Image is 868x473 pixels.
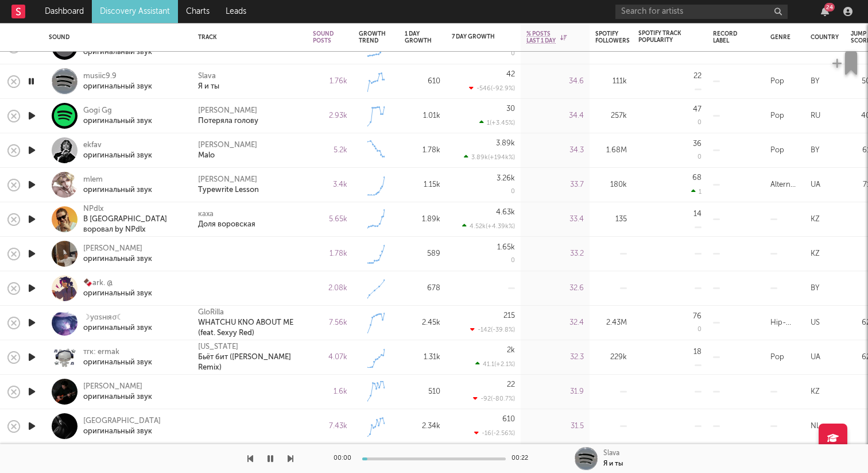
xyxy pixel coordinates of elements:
[83,347,152,368] a: тгк: ermakоригинальный звук
[474,429,515,437] div: -16 ( -2.56 % )
[83,214,184,235] div: В [GEOGRAPHIC_DATA] воровал by NPdlx
[405,75,440,89] div: 610
[405,420,440,433] div: 2.34k
[83,382,152,402] a: [PERSON_NAME]оригинальный звук
[198,82,219,92] div: Я и ты
[83,313,152,323] div: ☽уαѕнιяσ☾
[198,34,296,41] div: Track
[462,222,515,230] div: 4.52k ( +4.39k % )
[405,351,440,364] div: 1.31k
[595,213,627,226] div: 135
[49,34,181,41] div: Sound
[693,210,702,218] div: 14
[713,30,742,44] div: Record Label
[198,209,214,220] a: каха
[693,72,702,80] div: 22
[615,5,788,19] input: Search for artists
[405,247,440,261] div: 589
[770,351,784,364] div: Pop
[770,178,799,192] div: Alternative
[83,106,152,126] a: Gogi Ggоригинальный звук
[824,3,835,11] div: 24
[83,278,152,299] a: 🍫ark. @оригинальный звук
[83,426,161,437] div: оригинальный звук
[526,213,584,226] div: 33.4
[691,188,702,195] div: 1
[595,178,627,192] div: 180k
[475,360,515,368] div: 41.1 ( +2.1 % )
[83,278,152,289] div: 🍫ark. @
[405,109,440,123] div: 1.01k
[595,109,627,123] div: 257k
[506,71,515,78] div: 42
[811,213,820,226] div: KZ
[811,178,820,192] div: UA
[83,416,161,437] a: [GEOGRAPHIC_DATA]оригинальный звук
[595,316,627,330] div: 2.43M
[511,189,515,195] div: 0
[405,178,440,192] div: 1.15k
[503,312,515,320] div: 215
[198,71,216,82] a: Slava
[821,7,829,16] button: 24
[526,420,584,433] div: 31.5
[496,209,515,216] div: 4.63k
[511,452,534,466] div: 00:22
[313,316,347,330] div: 7.56k
[526,109,584,123] div: 34.4
[83,71,152,92] a: musiic9.9оригинальный звук
[405,30,432,44] div: 1 Day Growth
[770,144,784,157] div: Pop
[497,175,515,182] div: 3.26k
[83,175,152,195] a: mlemоригинальный звук
[198,352,301,373] div: Бьёт бит ([PERSON_NAME] Remix)
[693,313,702,320] div: 76
[198,318,301,339] div: WHATCHU KNO ABOUT ME (feat. Sexyy Red)
[496,140,515,147] div: 3.89k
[811,247,820,261] div: KZ
[595,144,627,157] div: 1.68M
[405,144,440,157] div: 1.78k
[198,140,257,151] a: [PERSON_NAME]
[198,307,224,318] a: GloRilla
[359,30,387,44] div: Growth Trend
[405,282,440,295] div: 678
[83,47,152,57] div: оригинальный звук
[595,351,627,364] div: 229k
[198,116,258,126] a: Потеряла голову
[506,105,515,113] div: 30
[83,204,184,214] div: NPdlx
[198,151,215,161] div: Malo
[452,33,498,40] div: 7 Day Growth
[479,119,515,126] div: 1 ( +3.45 % )
[313,30,334,44] div: Sound Posts
[198,342,238,352] div: [US_STATE]
[526,351,584,364] div: 32.3
[497,244,515,251] div: 1.65k
[198,106,257,116] a: [PERSON_NAME]
[198,220,255,230] a: Доля воровская
[511,51,515,57] div: 0
[811,351,820,364] div: UA
[313,109,347,123] div: 2.93k
[198,175,257,185] a: [PERSON_NAME]
[83,392,152,402] div: оригинальный звук
[697,154,702,160] div: 0
[770,109,784,123] div: Pop
[313,178,347,192] div: 3.4k
[83,323,152,333] div: оригинальный звук
[811,316,820,330] div: US
[603,448,619,459] div: Slava
[693,106,702,113] div: 47
[313,213,347,226] div: 5.65k
[526,282,584,295] div: 32.6
[811,385,820,399] div: KZ
[83,116,152,126] div: оригинальный звук
[770,75,784,89] div: Pop
[313,247,347,261] div: 1.78k
[511,257,515,264] div: 0
[526,178,584,192] div: 33.7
